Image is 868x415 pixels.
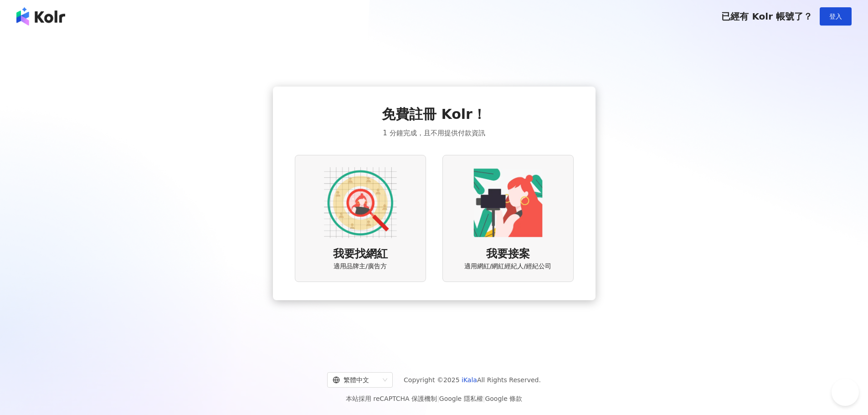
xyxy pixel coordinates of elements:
span: | [437,395,439,402]
span: Copyright © 2025 All Rights Reserved. [404,374,541,385]
span: 適用品牌主/廣告方 [334,262,387,271]
button: 登入 [820,7,852,26]
span: 適用網紅/網紅經紀人/經紀公司 [464,262,551,271]
a: iKala [462,376,477,384]
span: 我要接案 [486,246,530,262]
span: 我要找網紅 [333,246,388,262]
iframe: Help Scout Beacon - Open [832,379,859,406]
span: 1 分鐘完成，且不用提供付款資訊 [383,128,485,138]
img: logo [16,7,65,26]
a: Google 隱私權 [439,395,483,402]
div: 繁體中文 [333,373,379,387]
span: 本站採用 reCAPTCHA 保護機制 [346,393,522,404]
span: 登入 [829,13,842,20]
span: | [483,395,485,402]
img: AD identity option [324,166,397,239]
img: KOL identity option [472,166,544,239]
a: Google 條款 [485,395,522,402]
span: 已經有 Kolr 帳號了？ [721,11,812,22]
span: 免費註冊 Kolr！ [382,105,486,124]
